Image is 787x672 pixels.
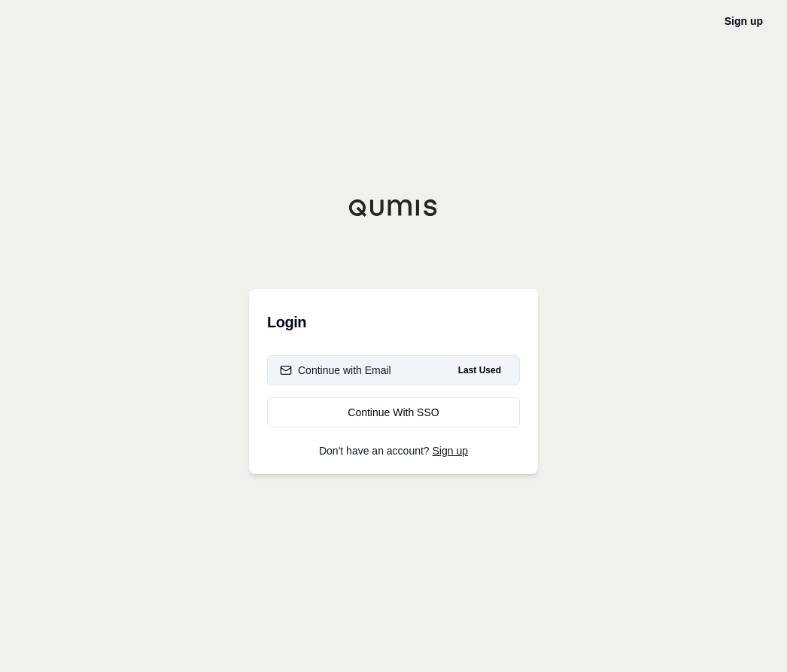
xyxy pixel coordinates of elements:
[280,363,391,378] div: Continue with Email
[725,15,763,27] a: Sign up
[348,199,439,217] img: Qumis
[267,397,520,427] a: Continue With SSO
[280,405,507,420] div: Continue With SSO
[267,307,520,337] h3: Login
[452,361,507,379] span: Last Used
[267,355,520,385] button: Continue with EmailLast Used
[433,445,468,457] a: Sign up
[267,445,520,456] p: Don't have an account?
